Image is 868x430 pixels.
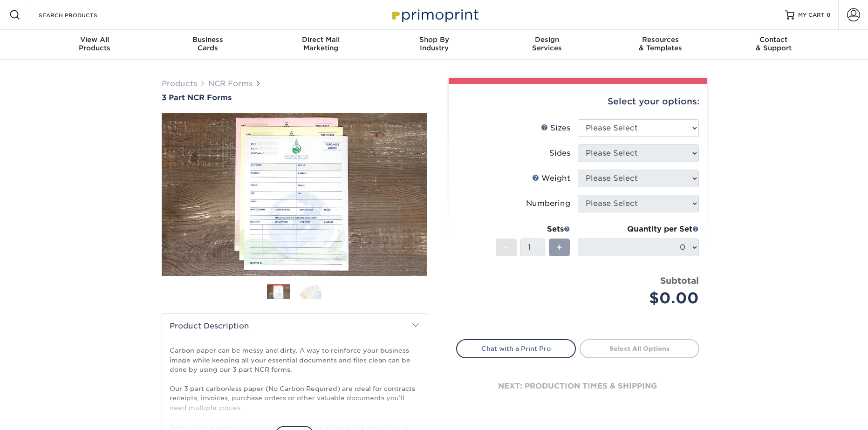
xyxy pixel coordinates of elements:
div: Weight [532,173,570,184]
div: Quantity per Set [578,224,699,235]
img: 3 Part NCR Forms 01 [162,103,427,287]
span: MY CART [798,11,825,19]
a: Resources& Templates [604,30,717,60]
a: Direct MailMarketing [264,30,377,60]
a: Shop ByIndustry [377,30,491,60]
div: Marketing [264,35,377,52]
span: Business [151,35,264,44]
span: Resources [604,35,717,44]
a: 3 Part NCR Forms [162,93,427,102]
div: Products [38,35,151,52]
a: View AllProducts [38,30,151,60]
span: 3 Part NCR Forms [162,93,232,102]
div: Cards [151,35,264,52]
span: Direct Mail [264,35,377,44]
div: Sets [496,224,570,235]
span: Contact [717,35,830,44]
div: & Templates [604,35,717,52]
span: 0 [827,12,831,18]
div: next: production times & shipping [456,358,699,414]
a: Chat with a Print Pro [456,339,576,358]
a: DesignServices [491,30,604,60]
div: Select your options: [456,84,699,119]
a: Select All Options [580,339,699,358]
span: Design [491,35,604,44]
div: $0.00 [585,287,699,309]
div: Sizes [541,123,570,134]
img: NCR Forms 02 [298,283,321,300]
a: Contact& Support [717,30,830,60]
input: SEARCH PRODUCTS..... [38,9,129,20]
h2: Product Description [162,314,427,338]
div: Sides [549,148,570,159]
div: & Support [717,35,830,52]
span: View All [38,35,151,44]
a: BusinessCards [151,30,264,60]
a: NCR Forms [208,79,253,88]
strong: Subtotal [660,275,699,286]
span: Shop By [377,35,491,44]
span: - [504,240,508,254]
div: Services [491,35,604,52]
img: NCR Forms 01 [267,284,290,300]
div: Industry [377,35,491,52]
a: Products [162,79,197,88]
span: + [556,240,562,254]
div: Numbering [526,198,570,209]
img: Primoprint [388,5,481,25]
